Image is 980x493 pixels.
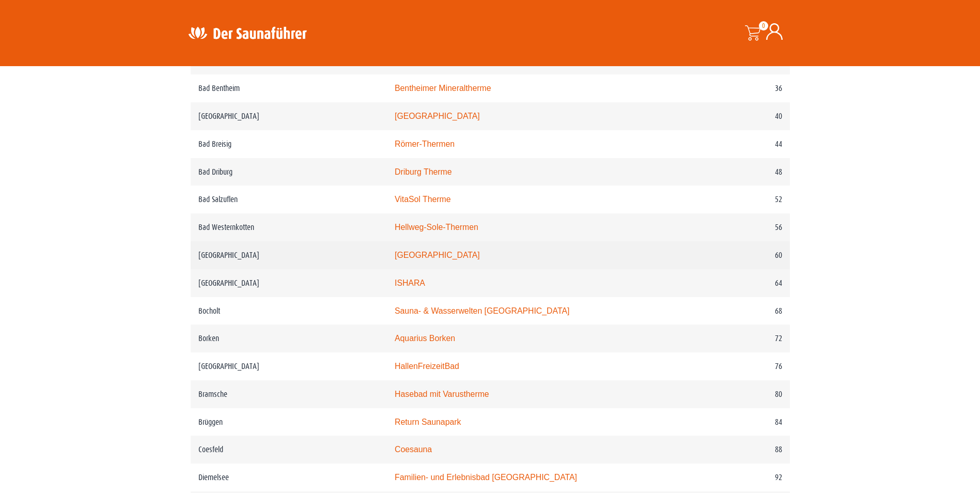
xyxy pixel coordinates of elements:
td: [GEOGRAPHIC_DATA] [191,269,387,297]
a: [GEOGRAPHIC_DATA] [395,251,480,259]
td: 48 [682,158,789,186]
td: Brüggen [191,408,387,436]
td: Bocholt [191,297,387,325]
td: Bramsche [191,380,387,408]
td: 52 [682,186,789,213]
td: [GEOGRAPHIC_DATA] [191,241,387,269]
a: Sauna- & Wasserwelten [GEOGRAPHIC_DATA] [395,306,569,315]
td: Bad Salzuflen [191,186,387,213]
td: 84 [682,408,789,436]
td: 76 [682,352,789,380]
a: [GEOGRAPHIC_DATA] [395,112,480,120]
td: 64 [682,269,789,297]
td: 72 [682,325,789,352]
td: Borken [191,325,387,352]
td: Bad Westernkotten [191,213,387,241]
a: VitaSol Therme [395,195,451,204]
td: Diemelsee [191,464,387,491]
td: 68 [682,297,789,325]
a: Coesauna [395,445,432,454]
a: HallenFreizeitBad [395,362,459,371]
td: Coesfeld [191,436,387,464]
td: 36 [682,74,789,102]
a: Aquarius Borken [395,334,455,343]
td: 60 [682,241,789,269]
td: 88 [682,436,789,464]
td: 44 [682,130,789,158]
a: Bentheimer Mineraltherme [395,84,491,93]
a: Hasebad mit Varustherme [395,390,489,398]
td: 80 [682,380,789,408]
td: Bad Breisig [191,130,387,158]
td: [GEOGRAPHIC_DATA] [191,102,387,130]
td: 56 [682,213,789,241]
a: Familien- und Erlebnisbad [GEOGRAPHIC_DATA] [395,473,577,482]
td: Bad Driburg [191,158,387,186]
a: Driburg Therme [395,167,452,176]
td: 92 [682,464,789,491]
td: [GEOGRAPHIC_DATA] [191,352,387,380]
span: 0 [759,21,768,30]
td: 40 [682,102,789,130]
a: Return Saunapark [395,418,461,426]
a: Römer-Thermen [395,140,455,148]
td: Bad Bentheim [191,74,387,102]
a: Hellweg-Sole-Thermen [395,223,478,232]
a: ISHARA [395,279,425,287]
